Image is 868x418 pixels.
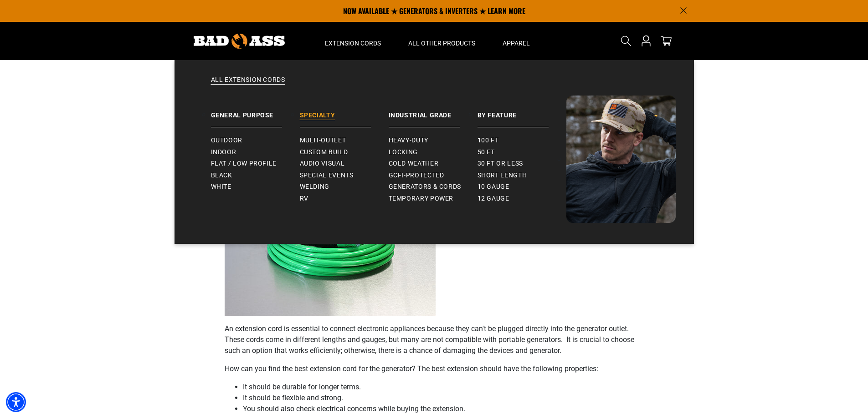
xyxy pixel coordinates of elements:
[300,195,308,203] span: RV
[478,195,509,203] span: 12 gauge
[211,181,300,193] a: White
[243,382,644,393] li: It should be durable for longer terms.
[300,146,389,158] a: Custom Build
[300,160,345,168] span: Audio Visual
[408,39,475,47] span: All Other Products
[300,171,354,180] span: Special Events
[300,136,346,145] span: Multi-Outlet
[300,170,389,181] a: Special Events
[225,176,436,316] img: An extension cord is essential to connect electronic appliances because they can't be plugged dir...
[211,183,231,191] span: White
[619,34,633,48] summary: Search
[300,158,389,170] a: Audio Visual
[389,181,478,193] a: Generators & Cords
[211,158,300,170] a: Flat / Low Profile
[478,158,566,170] a: 30 ft or less
[194,34,285,49] img: Bad Ass Extension Cords
[478,136,499,145] span: 100 ft
[225,363,644,374] p: How can you find the best extension cord for the generator? The best extension should have the fo...
[211,135,300,146] a: Outdoor
[395,22,489,60] summary: All Other Products
[325,39,381,47] span: Extension Cords
[478,170,566,181] a: Short Length
[389,158,478,170] a: Cold Weather
[300,181,389,193] a: Welding
[478,183,509,191] span: 10 gauge
[389,171,444,180] span: GCFI-Protected
[389,183,462,191] span: Generators & Cords
[211,146,300,158] a: Indoor
[639,22,653,60] a: Open this option
[389,146,478,158] a: Locking
[566,96,676,223] img: Bad Ass Extension Cords
[478,171,527,180] span: Short Length
[389,148,418,156] span: Locking
[243,393,644,403] li: It should be flexible and strong.
[300,148,348,156] span: Custom Build
[389,195,454,203] span: Temporary Power
[300,193,389,205] a: RV
[300,135,389,146] a: Multi-Outlet
[389,135,478,146] a: Heavy-Duty
[211,136,242,145] span: Outdoor
[6,392,26,412] div: Accessibility Menu
[389,193,478,205] a: Temporary Power
[389,136,428,145] span: Heavy-Duty
[211,171,232,180] span: Black
[211,170,300,181] a: Black
[478,96,566,127] a: By Feature
[489,22,544,60] summary: Apparel
[478,193,566,205] a: 12 gauge
[211,160,277,168] span: Flat / Low Profile
[478,135,566,146] a: 100 ft
[211,96,300,127] a: General Purpose
[300,96,389,127] a: Specialty
[659,35,673,46] a: cart
[389,96,478,127] a: Industrial Grade
[389,160,439,168] span: Cold Weather
[389,170,478,181] a: GCFI-Protected
[193,76,676,96] a: All Extension Cords
[478,181,566,193] a: 10 gauge
[300,183,329,191] span: Welding
[311,22,395,60] summary: Extension Cords
[478,148,495,156] span: 50 ft
[478,160,523,168] span: 30 ft or less
[243,403,644,414] li: You should also check electrical concerns while buying the extension.
[225,323,644,356] p: An extension cord is essential to connect electronic appliances because they can't be plugged dir...
[211,148,236,156] span: Indoor
[503,39,530,47] span: Apparel
[478,146,566,158] a: 50 ft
